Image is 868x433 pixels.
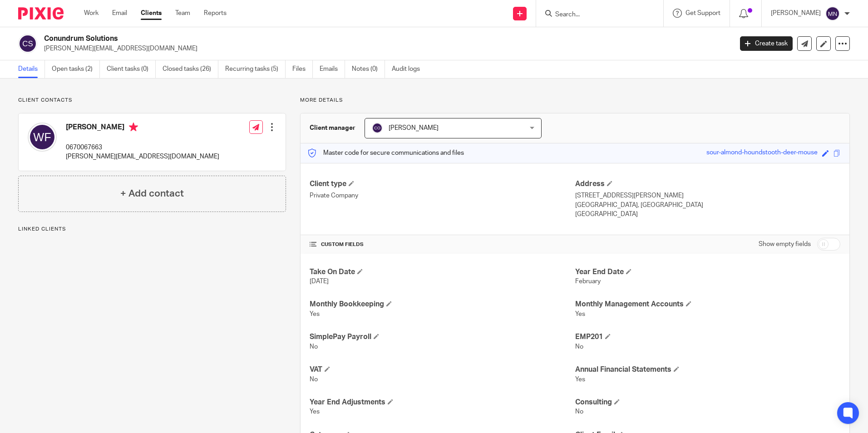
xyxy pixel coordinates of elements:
[18,97,286,104] p: Client contacts
[310,344,318,350] span: No
[310,123,355,133] h3: Client manager
[310,300,575,309] h4: Monthly Bookkeeping
[310,191,575,200] p: Private Company
[320,60,345,78] a: Emails
[310,179,575,189] h4: Client type
[204,9,227,18] a: Reports
[310,398,575,407] h4: Year End Adjustments
[310,267,575,277] h4: Take On Date
[120,187,184,201] h4: + Add contact
[740,36,793,51] a: Create task
[575,332,840,342] h4: EMP201
[554,11,636,19] input: Search
[575,300,840,309] h4: Monthly Management Accounts
[771,9,821,18] p: [PERSON_NAME]
[44,34,590,44] h2: Conundrum Solutions
[18,7,64,20] img: Pixie
[575,398,840,407] h4: Consulting
[372,123,383,133] img: svg%3E
[107,60,156,78] a: Client tasks (0)
[292,60,313,78] a: Files
[575,376,585,383] span: Yes
[52,60,100,78] a: Open tasks (2)
[141,9,162,18] a: Clients
[310,311,320,317] span: Yes
[307,148,464,157] p: Master code for secure communications and files
[825,6,840,21] img: svg%3E
[44,44,726,53] p: [PERSON_NAME][EMAIL_ADDRESS][DOMAIN_NAME]
[163,60,218,78] a: Closed tasks (26)
[575,179,840,189] h4: Address
[310,241,575,248] h4: CUSTOM FIELDS
[575,344,583,350] span: No
[352,60,385,78] a: Notes (0)
[575,278,601,285] span: February
[575,408,583,415] span: No
[310,376,318,383] span: No
[66,123,219,134] h4: [PERSON_NAME]
[575,267,840,277] h4: Year End Date
[686,10,720,16] span: Get Support
[575,311,585,317] span: Yes
[66,152,219,161] p: [PERSON_NAME][EMAIL_ADDRESS][DOMAIN_NAME]
[575,201,840,210] p: [GEOGRAPHIC_DATA], [GEOGRAPHIC_DATA]
[66,143,219,152] p: 0670067663
[310,332,575,342] h4: SimplePay Payroll
[18,226,286,233] p: Linked clients
[706,148,818,158] div: sour-almond-houndstooth-deer-mouse
[310,278,329,285] span: [DATE]
[575,191,840,200] p: [STREET_ADDRESS][PERSON_NAME]
[112,9,127,18] a: Email
[225,60,286,78] a: Recurring tasks (5)
[389,125,439,131] span: [PERSON_NAME]
[759,240,811,249] label: Show empty fields
[129,123,138,132] i: Primary
[84,9,99,18] a: Work
[300,97,850,104] p: More details
[310,365,575,374] h4: VAT
[18,34,37,53] img: svg%3E
[18,60,45,78] a: Details
[575,365,840,374] h4: Annual Financial Statements
[310,408,320,415] span: Yes
[28,123,57,152] img: svg%3E
[392,60,427,78] a: Audit logs
[575,210,840,219] p: [GEOGRAPHIC_DATA]
[175,9,190,18] a: Team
